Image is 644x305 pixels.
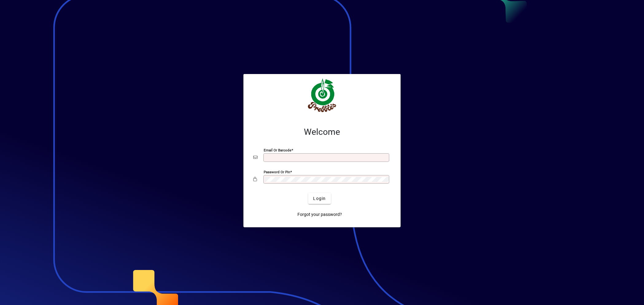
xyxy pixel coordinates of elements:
[308,193,331,204] button: Login
[253,127,391,137] h2: Welcome
[264,148,291,152] mat-label: Email or Barcode
[297,211,342,218] span: Forgot your password?
[313,195,326,202] span: Login
[264,170,290,174] mat-label: Password or Pin
[295,209,344,220] a: Forgot your password?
